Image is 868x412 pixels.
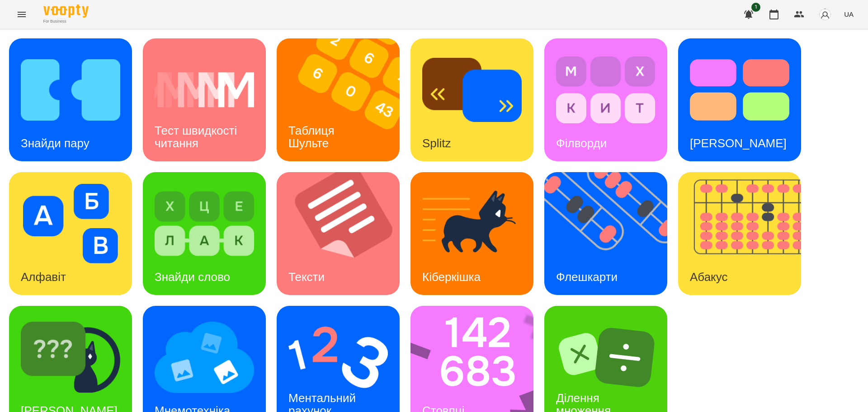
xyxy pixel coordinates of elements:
[11,4,33,25] button: Menu
[678,172,812,295] img: Абакус
[690,270,727,284] h3: Абакус
[277,172,411,295] img: Тексти
[21,136,90,150] h3: Знайди пару
[155,318,254,397] img: Мнемотехніка
[21,50,120,130] img: Знайди пару
[43,19,89,24] span: For Business
[544,172,679,295] img: Флешкарти
[751,3,760,12] span: 1
[288,124,338,150] h3: Таблиця Шульте
[840,6,857,23] button: UA
[155,124,240,150] h3: Тест швидкості читання
[21,270,66,284] h3: Алфавіт
[410,38,533,161] a: SplitzSplitz
[819,8,831,21] img: avatar_s.png
[844,9,854,19] span: UA
[21,318,120,397] img: Знайди Кіберкішку
[155,50,254,130] img: Тест швидкості читання
[556,318,656,397] img: Ділення множення
[277,38,411,161] img: Таблиця Шульте
[556,50,656,130] img: Філворди
[277,38,400,161] a: Таблиця ШультеТаблиця Шульте
[544,172,667,295] a: ФлешкартиФлешкарти
[556,270,618,284] h3: Флешкарти
[422,136,451,150] h3: Splitz
[544,38,667,161] a: ФілвордиФілворди
[678,38,801,161] a: Тест Струпа[PERSON_NAME]
[155,184,254,263] img: Знайди слово
[43,5,89,18] img: Voopty Logo
[9,38,132,161] a: Знайди паруЗнайди пару
[556,136,607,150] h3: Філворди
[422,184,522,263] img: Кіберкішка
[143,172,266,295] a: Знайди словоЗнайди слово
[155,270,230,284] h3: Знайди слово
[690,50,789,130] img: Тест Струпа
[288,270,325,284] h3: Тексти
[678,172,801,295] a: АбакусАбакус
[422,270,481,284] h3: Кіберкішка
[690,136,787,150] h3: [PERSON_NAME]
[288,318,388,397] img: Ментальний рахунок
[21,184,120,263] img: Алфавіт
[143,38,266,161] a: Тест швидкості читанняТест швидкості читання
[422,50,522,130] img: Splitz
[410,172,533,295] a: КіберкішкаКіберкішка
[9,172,132,295] a: АлфавітАлфавіт
[277,172,400,295] a: ТекстиТексти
